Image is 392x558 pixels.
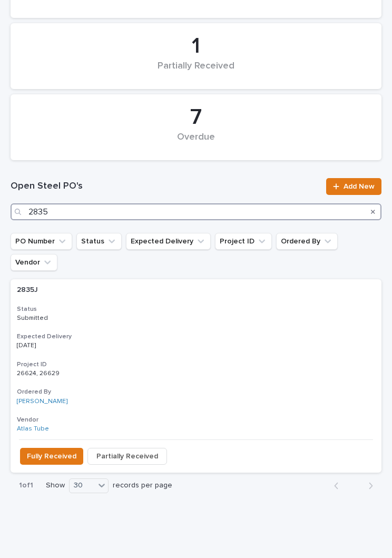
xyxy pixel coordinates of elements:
a: [PERSON_NAME] [17,398,67,405]
p: records per page [113,481,172,490]
h3: Status [17,305,375,314]
span: Partially Received [96,451,158,462]
p: Submitted [17,315,105,322]
button: Vendor [11,254,57,271]
button: PO Number [11,233,72,250]
button: Back [326,481,354,491]
input: Search [11,203,381,220]
h3: Expected Delivery [17,332,375,341]
button: Project ID [215,233,272,250]
p: 26624, 26629 [17,368,62,377]
p: 2835J [17,283,40,295]
p: [DATE] [17,342,105,349]
a: Add New [326,178,381,195]
h1: Open Steel PO's [11,180,320,193]
button: Partially Received [87,448,167,465]
button: Ordered By [276,233,338,250]
a: 2835J2835J StatusSubmittedExpected Delivery[DATE]Project ID26624, 2662926624, 26629 Ordered By[PE... [11,279,381,473]
button: Fully Received [20,448,83,465]
h3: Vendor [17,416,375,424]
a: Atlas Tube [17,425,49,433]
div: 7 [28,104,364,131]
span: Add New [344,183,375,190]
p: 1 of 1 [11,473,42,498]
div: 1 [28,33,364,60]
h3: Ordered By [17,388,375,396]
span: Fully Received [27,451,76,462]
button: Next [354,481,381,491]
div: Partially Received [28,61,364,83]
button: Expected Delivery [126,233,211,250]
h3: Project ID [17,360,375,369]
button: Status [76,233,122,250]
div: 30 [70,479,95,492]
p: Show [46,481,65,490]
div: Overdue [28,132,364,154]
